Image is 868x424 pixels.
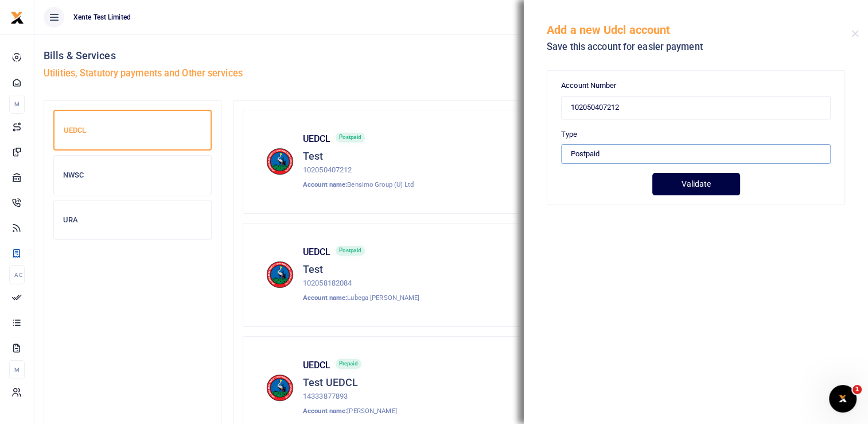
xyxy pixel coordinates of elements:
h5: Add a new Udcl account [547,23,851,37]
span: Lubega [PERSON_NAME] [347,294,419,302]
button: Validate [652,173,740,195]
h6: NWSC [63,171,202,180]
h5: Test [303,150,414,163]
a: URA [53,200,212,245]
span: Xente Test Limited [69,12,135,22]
img: logo-small [10,11,24,25]
button: Close [851,30,859,37]
h6: URA [63,215,202,225]
h6: UEDCL [303,360,331,371]
a: logo-small logo-large logo-large [10,13,24,21]
input: Enter account number [561,96,831,120]
h4: Bills & Services [44,49,859,62]
span: Postpaid [336,246,365,256]
li: Ac [9,265,25,284]
strong: Account name: [303,407,347,415]
h6: UEDCL [303,246,331,257]
span: Bensimo Group (U) Ltd [347,180,414,188]
strong: Account name: [303,180,347,188]
span: Prepaid [336,359,361,369]
label: Type [561,129,577,140]
span: [PERSON_NAME] [347,407,396,415]
h5: Utilities, Statutory payments and Other services [44,68,859,79]
p: 14333877893 [303,391,397,403]
h6: UEDCL [303,133,331,144]
strong: Account name: [303,294,347,302]
h6: UEDCL [64,126,201,135]
h5: Test [303,263,419,276]
p: 102050407212 [303,164,414,176]
a: NWSC [53,155,212,200]
li: M [9,95,25,114]
iframe: Intercom live chat [829,385,857,413]
span: 1 [853,385,862,394]
a: UEDCL [53,110,212,156]
h5: Save this account for easier payment [547,41,851,53]
select: Default select example [561,144,831,164]
li: M [9,360,25,379]
label: Account Number [561,80,616,91]
p: 102058182084 [303,277,419,290]
span: Postpaid [336,133,365,142]
h5: Test UEDCL [303,376,397,389]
